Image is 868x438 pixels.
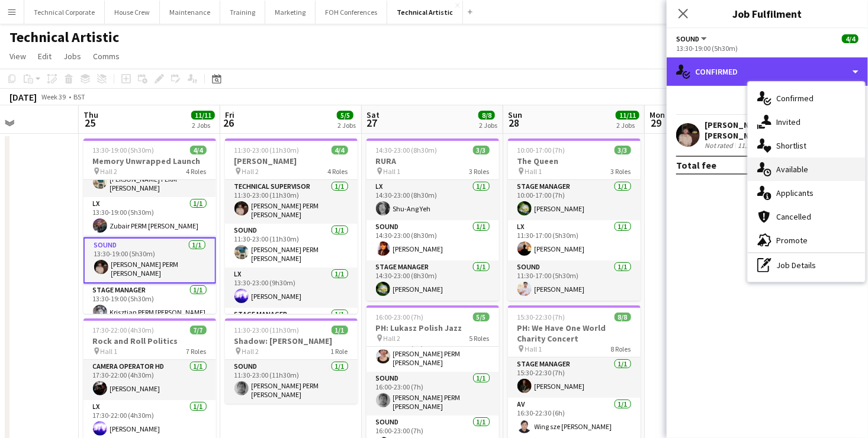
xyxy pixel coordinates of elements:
[9,28,119,46] h1: Technical Artistic
[470,167,490,176] span: 3 Roles
[93,51,120,62] span: Comms
[517,146,565,154] span: 10:00-17:00 (7h)
[776,164,808,175] span: Available
[83,197,216,237] app-card-role: LX1/113:30-19:00 (5h30m)Zubair PERM [PERSON_NAME]
[776,188,814,198] span: Applicants
[676,159,716,171] div: Total fee
[367,328,499,372] app-card-role: LX1/116:00-23:00 (7h)[PERSON_NAME] PERM [PERSON_NAME]
[508,220,641,260] app-card-role: LX1/111:30-17:00 (5h30m)[PERSON_NAME]
[376,146,438,154] span: 14:30-23:00 (8h30m)
[387,1,463,24] button: Technical Artistic
[225,109,234,120] span: Fri
[367,323,499,333] h3: PH: Lukasz Polish Jazz
[234,326,300,334] span: 11:30-23:00 (11h30m)
[225,224,358,268] app-card-role: Sound1/111:30-23:00 (11h30m)[PERSON_NAME] PERM [PERSON_NAME]
[187,167,207,176] span: 4 Roles
[9,91,37,103] div: [DATE]
[225,360,358,404] app-card-role: Sound1/111:30-23:00 (11h30m)[PERSON_NAME] PERM [PERSON_NAME]
[508,156,641,166] h3: The Queen
[191,111,215,120] span: 11/11
[83,139,216,314] app-job-card: 13:30-19:00 (5h30m)4/4Memory Unwrapped Launch Hall 24 RolesAV1/113:30-19:00 (5h30m)[PERSON_NAME] ...
[367,156,499,166] h3: RURA
[667,6,868,21] h3: Job Fulfilment
[365,116,380,130] span: 27
[328,167,348,176] span: 4 Roles
[525,167,542,176] span: Hall 1
[101,167,118,176] span: Hall 2
[508,323,641,344] h3: PH: We Have One World Charity Concert
[473,146,490,154] span: 3/3
[367,139,499,301] app-job-card: 14:30-23:00 (8h30m)3/3RURA Hall 13 RolesLX1/114:30-23:00 (8h30m)Shu-Ang YehSound1/114:30-23:00 (8...
[337,121,356,130] div: 2 Jobs
[676,44,859,53] div: 13:30-19:00 (5h30m)
[223,116,234,130] span: 26
[83,237,216,284] app-card-role: Sound1/113:30-19:00 (5h30m)[PERSON_NAME] PERM [PERSON_NAME]
[478,111,495,120] span: 8/8
[331,347,348,356] span: 1 Role
[332,146,348,154] span: 4/4
[611,344,631,353] span: 8 Roles
[616,121,639,130] div: 2 Jobs
[676,34,709,43] button: Sound
[479,121,497,130] div: 2 Jobs
[93,146,155,154] span: 13:30-19:00 (5h30m)
[735,141,762,150] div: 11.9km
[616,111,639,120] span: 11/11
[376,313,424,321] span: 16:00-23:00 (7h)
[705,141,735,150] div: Not rated
[776,211,811,222] span: Cancelled
[234,146,300,154] span: 11:30-23:00 (11h30m)
[676,34,699,43] span: Sound
[611,167,631,176] span: 3 Roles
[705,120,840,141] div: [PERSON_NAME] PERM [PERSON_NAME]
[332,326,348,334] span: 1/1
[265,1,316,24] button: Marketing
[776,140,806,151] span: Shortlist
[225,336,358,346] h3: Shadow: [PERSON_NAME]
[63,51,81,62] span: Jobs
[648,116,665,130] span: 29
[225,318,358,404] app-job-card: 11:30-23:00 (11h30m)1/1Shadow: [PERSON_NAME] Hall 21 RoleSound1/111:30-23:00 (11h30m)[PERSON_NAME...
[508,398,641,438] app-card-role: AV1/116:30-22:30 (6h)Wing sze [PERSON_NAME]
[105,1,160,24] button: House Crew
[776,117,801,127] span: Invited
[316,1,387,24] button: FOH Conferences
[667,57,868,86] div: Confirmed
[225,268,358,308] app-card-role: LX1/113:30-23:00 (9h30m)[PERSON_NAME]
[225,139,358,314] app-job-card: 11:30-23:00 (11h30m)4/4[PERSON_NAME] Hall 24 RolesTechnical Supervisor1/111:30-23:00 (11h30m)[PER...
[220,1,265,24] button: Training
[367,372,499,416] app-card-role: Sound1/116:00-23:00 (7h)[PERSON_NAME] PERM [PERSON_NAME]
[93,326,155,334] span: 17:30-22:00 (4h30m)
[508,260,641,301] app-card-role: Sound1/111:30-17:00 (5h30m)[PERSON_NAME]
[508,139,641,301] app-job-card: 10:00-17:00 (7h)3/3The Queen Hall 13 RolesStage Manager1/110:00-17:00 (7h)[PERSON_NAME]LX1/111:30...
[650,109,665,120] span: Mon
[367,109,380,120] span: Sat
[73,92,85,101] div: BST
[748,253,865,277] div: Job Details
[24,1,105,24] button: Technical Corporate
[83,156,216,166] h3: Memory Unwrapped Launch
[101,347,118,356] span: Hall 1
[5,49,31,64] a: View
[470,334,490,343] span: 5 Roles
[508,358,641,398] app-card-role: Stage Manager1/115:30-22:30 (7h)[PERSON_NAME]
[508,180,641,220] app-card-role: Stage Manager1/110:00-17:00 (7h)[PERSON_NAME]
[776,93,814,104] span: Confirmed
[190,326,207,334] span: 7/7
[506,116,522,130] span: 28
[225,308,358,348] app-card-role: Stage Manager1/1
[525,344,542,353] span: Hall 1
[190,146,207,154] span: 4/4
[384,334,401,343] span: Hall 2
[367,180,499,220] app-card-role: LX1/114:30-23:00 (8h30m)Shu-Ang Yeh
[83,336,216,346] h3: Rock and Roll Politics
[33,49,56,64] a: Edit
[82,116,98,130] span: 25
[83,109,98,120] span: Thu
[367,260,499,301] app-card-role: Stage Manager1/114:30-23:00 (8h30m)[PERSON_NAME]
[225,156,358,166] h3: [PERSON_NAME]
